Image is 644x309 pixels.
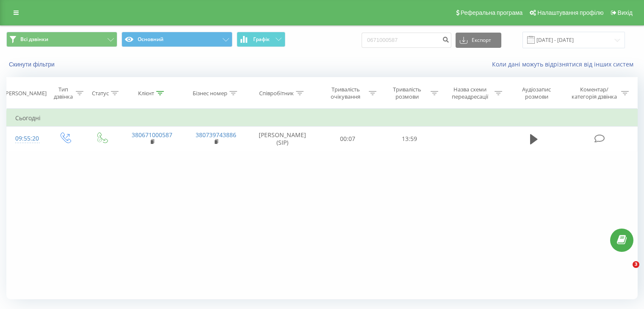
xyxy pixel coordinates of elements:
[6,32,117,47] button: Всі дзвінки
[53,86,73,100] div: Тип дзвінка
[122,32,232,47] button: Основний
[362,33,451,48] input: Пошук за номером
[386,86,428,100] div: Тривалість розмови
[618,9,633,16] span: Вихід
[317,127,379,151] td: 00:07
[253,36,270,42] span: Графік
[456,33,501,48] button: Експорт
[448,86,492,100] div: Назва схеми переадресації
[537,9,603,16] span: Налаштування профілю
[248,127,317,151] td: [PERSON_NAME] (SIP)
[379,127,440,151] td: 13:59
[20,36,48,43] span: Всі дзвінки
[237,32,285,47] button: Графік
[461,9,523,16] span: Реферальна програма
[259,90,294,97] div: Співробітник
[492,60,638,68] a: Коли дані можуть відрізнятися вiд інших систем
[196,131,236,139] a: 380739743886
[138,90,154,97] div: Клієнт
[7,110,638,127] td: Сьогодні
[92,90,109,97] div: Статус
[4,90,47,97] div: [PERSON_NAME]
[15,130,38,147] div: 09:55:20
[132,131,172,139] a: 380671000587
[193,90,227,97] div: Бізнес номер
[633,261,639,268] span: 3
[512,86,561,100] div: Аудіозапис розмови
[6,61,59,68] button: Скинути фільтри
[569,86,619,100] div: Коментар/категорія дзвінка
[325,86,367,100] div: Тривалість очікування
[615,261,636,281] iframe: Intercom live chat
